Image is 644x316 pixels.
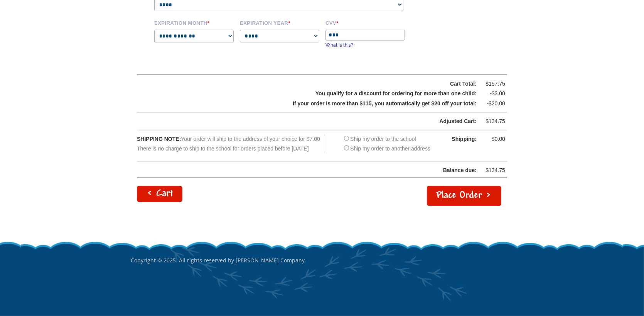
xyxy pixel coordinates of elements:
div: Your order will ship to the address of your choice for $7.00 There is no charge to ship to the sc... [137,134,324,154]
div: -$20.00 [482,99,505,108]
div: Cart Total: [157,79,477,89]
div: Shipping: [438,134,477,144]
div: $157.75 [482,79,505,89]
div: Adjusted Cart: [157,117,477,126]
div: $0.00 [482,134,505,144]
div: Balance due: [137,166,477,175]
label: Expiration Month [154,19,234,26]
span: SHIPPING NOTE: [137,136,181,142]
div: $134.75 [482,117,505,126]
div: -$3.00 [482,89,505,98]
p: Copyright © 2025. All rights reserved by [PERSON_NAME] Company. [131,241,513,280]
label: CVV [325,19,406,26]
div: You qualify for a discount for ordering for more than one child: [157,89,477,98]
div: $134.75 [482,166,505,175]
div: If your order is more than $115, you automatically get $20 off your total: [157,99,477,108]
a: < Cart [137,186,182,202]
label: Expiration Year [240,19,320,26]
button: Place Order > [427,186,501,206]
div: Ship my order to the school Ship my order to another address [342,134,430,154]
a: What is this? [325,42,353,48]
